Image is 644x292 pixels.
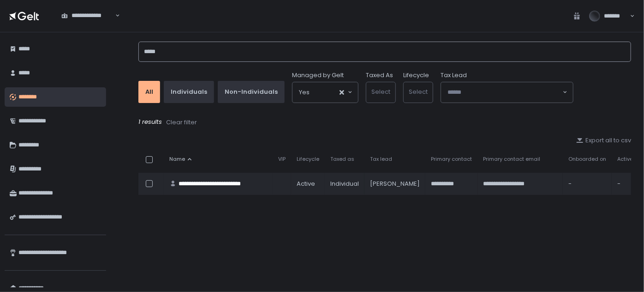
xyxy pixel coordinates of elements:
div: Search for option [55,6,120,25]
span: Select [371,87,390,96]
input: Search for option [61,20,114,29]
input: Search for option [310,88,339,97]
div: All [145,88,153,96]
span: Select [409,87,428,96]
div: - [568,180,606,188]
button: Clear Selected [340,90,344,95]
span: Managed by Gelt [292,71,344,79]
span: Lifecycle [297,156,319,163]
button: All [138,81,160,103]
span: active [297,180,315,188]
button: Clear filter [166,118,197,127]
div: 1 results [138,118,631,127]
div: Individuals [171,88,207,96]
div: Individual [330,180,359,188]
button: Individuals [164,81,214,103]
div: Search for option [441,82,573,103]
span: Tax lead [370,156,392,163]
button: Export all to csv [576,136,631,145]
span: Onboarded on [568,156,606,163]
span: VIP [278,156,286,163]
button: Non-Individuals [218,81,285,103]
span: Yes [299,88,310,97]
div: Clear filter [166,118,197,127]
label: Taxed As [366,71,393,79]
div: Non-Individuals [225,88,278,96]
span: Primary contact [431,156,472,163]
label: Lifecycle [403,71,429,79]
div: [PERSON_NAME] [370,180,420,188]
span: Taxed as [330,156,354,163]
input: Search for option [447,88,562,97]
span: Primary contact email [483,156,540,163]
span: Tax Lead [441,71,467,79]
span: Name [169,156,185,163]
div: Search for option [292,82,358,103]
